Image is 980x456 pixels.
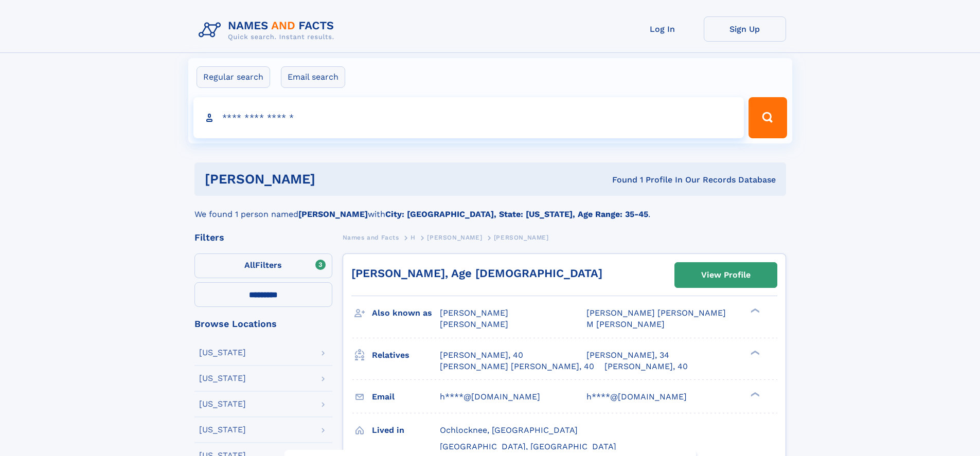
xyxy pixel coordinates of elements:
[440,425,578,435] span: Ochlocknee, [GEOGRAPHIC_DATA]
[343,231,399,244] a: Names and Facts
[199,349,246,357] div: [US_STATE]
[194,196,786,221] div: We found 1 person named with .
[281,66,345,88] label: Email search
[372,346,440,364] h3: Relatives
[194,16,343,44] img: Logo Names and Facts
[298,209,368,219] b: [PERSON_NAME]
[440,308,508,318] span: [PERSON_NAME]
[193,97,744,138] input: search input
[748,391,760,397] div: ❯
[385,209,648,219] b: City: [GEOGRAPHIC_DATA], State: [US_STATE], Age Range: 35-45
[586,308,726,318] span: [PERSON_NAME] [PERSON_NAME]
[749,97,787,138] button: Search Button
[197,66,270,88] label: Regular search
[586,319,665,329] span: M [PERSON_NAME]
[440,350,523,361] a: [PERSON_NAME], 40
[427,234,482,241] span: [PERSON_NAME]
[411,231,416,244] a: H
[372,304,440,322] h3: Also known as
[748,349,760,356] div: ❯
[194,319,332,329] div: Browse Locations
[411,234,416,241] span: H
[440,319,508,329] span: [PERSON_NAME]
[351,267,602,280] a: [PERSON_NAME], Age [DEMOGRAPHIC_DATA]
[194,253,332,278] label: Filters
[464,174,776,186] div: Found 1 Profile In Our Records Database
[244,260,255,270] span: All
[427,231,482,244] a: [PERSON_NAME]
[205,173,464,186] h1: [PERSON_NAME]
[704,16,786,42] a: Sign Up
[440,361,594,372] a: [PERSON_NAME] [PERSON_NAME], 40
[440,442,616,451] span: [GEOGRAPHIC_DATA], [GEOGRAPHIC_DATA]
[701,263,751,287] div: View Profile
[494,234,549,241] span: [PERSON_NAME]
[372,388,440,406] h3: Email
[675,263,777,287] a: View Profile
[194,233,332,242] div: Filters
[604,361,688,372] a: [PERSON_NAME], 40
[586,350,669,361] a: [PERSON_NAME], 34
[372,422,440,439] h3: Lived in
[621,16,704,42] a: Log In
[199,400,246,408] div: [US_STATE]
[748,307,760,314] div: ❯
[199,426,246,434] div: [US_STATE]
[199,374,246,382] div: [US_STATE]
